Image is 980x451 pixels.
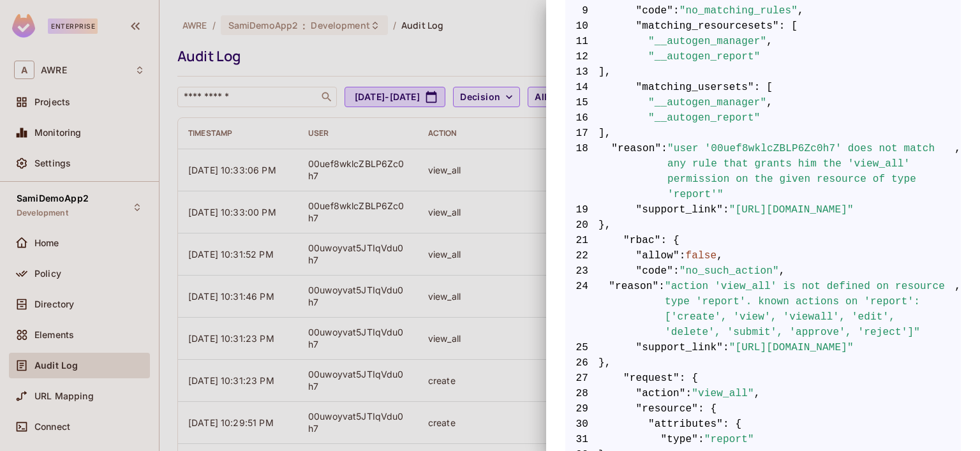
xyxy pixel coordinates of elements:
[692,386,754,401] span: "view_all"
[565,80,598,95] span: 14
[798,3,804,18] span: ,
[698,432,704,447] span: :
[636,386,686,401] span: "action"
[636,202,724,218] span: "support_link"
[648,49,761,64] span: "__autogen_report"
[565,126,598,141] span: 17
[729,340,854,355] span: "[URL][DOMAIN_NAME]"
[565,110,598,126] span: 16
[565,141,598,202] span: 18
[679,263,779,279] span: "no_such_action"
[648,110,761,126] span: "__autogen_report"
[766,34,773,49] span: ,
[679,248,686,263] span: :
[665,279,954,340] span: "action 'view_all' is not defined on resource type 'report'. known actions on 'report': ['create'...
[565,432,598,447] span: 31
[565,34,598,49] span: 11
[623,371,679,386] span: "request"
[723,417,741,432] span: : {
[648,417,723,432] span: "attributes"
[954,279,961,340] span: ,
[779,263,785,279] span: ,
[636,80,754,95] span: "matching_usersets"
[636,248,679,263] span: "allow"
[565,64,961,80] span: ],
[636,401,699,417] span: "resource"
[611,141,661,202] span: "reason"
[698,401,716,417] span: : {
[661,233,679,248] span: : {
[609,279,658,340] span: "reason"
[623,233,661,248] span: "rbac"
[565,386,598,401] span: 28
[565,64,598,80] span: 13
[565,218,961,233] span: },
[565,126,961,141] span: ],
[723,340,729,355] span: :
[704,432,754,447] span: "report"
[565,417,598,432] span: 30
[565,218,598,233] span: 20
[648,34,766,49] span: "__autogen_manager"
[667,141,954,202] span: "user '00uef8wklcZBLP6Zc0h7' does not match any rule that grants him the 'view_all' permission on...
[673,263,679,279] span: :
[565,355,598,371] span: 26
[648,95,766,110] span: "__autogen_manager"
[565,49,598,64] span: 12
[636,18,779,34] span: "matching_resourcesets"
[565,371,598,386] span: 27
[954,141,961,202] span: ,
[565,233,598,248] span: 21
[565,202,598,218] span: 19
[779,18,798,34] span: : [
[754,386,761,401] span: ,
[679,371,698,386] span: : {
[661,141,667,202] span: :
[565,401,598,417] span: 29
[565,3,598,18] span: 9
[673,3,679,18] span: :
[636,263,674,279] span: "code"
[565,248,598,263] span: 22
[766,95,773,110] span: ,
[686,248,717,263] span: false
[565,355,961,371] span: },
[565,340,598,355] span: 25
[679,3,798,18] span: "no_matching_rules"
[565,95,598,110] span: 15
[636,3,674,18] span: "code"
[636,340,724,355] span: "support_link"
[686,386,692,401] span: :
[716,248,723,263] span: ,
[723,202,729,218] span: :
[754,80,773,95] span: : [
[565,18,598,34] span: 10
[565,279,598,340] span: 24
[661,432,699,447] span: "type"
[658,279,665,340] span: :
[565,263,598,279] span: 23
[729,202,854,218] span: "[URL][DOMAIN_NAME]"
